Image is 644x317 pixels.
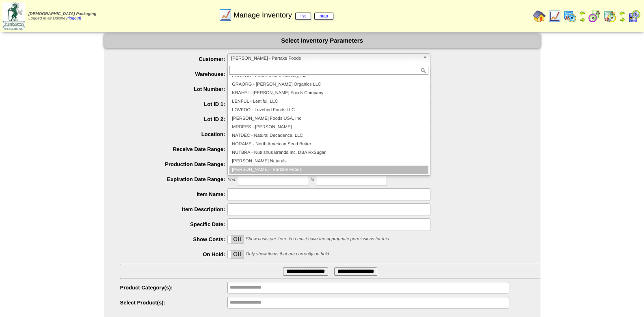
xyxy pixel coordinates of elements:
[120,206,228,212] label: Item Description:
[229,123,428,132] li: MRDEES - [PERSON_NAME]
[548,10,561,23] img: line_graph.gif
[227,250,244,259] div: OnOff
[579,16,586,23] img: arrowright.gif
[229,157,428,166] li: [PERSON_NAME] Naturals
[579,10,586,16] img: arrowleft.gif
[231,54,419,63] span: [PERSON_NAME] - Partake Foods
[28,12,96,21] span: Logged in as Ddisney
[227,235,244,244] div: OnOff
[104,34,540,48] div: Select Inventory Parameters
[120,131,228,137] label: Location:
[120,300,228,306] label: Select Product(s):
[246,252,330,257] span: Only show items that are currently on hold.
[120,176,228,182] label: Expiration Date Range:
[219,9,232,22] img: line_graph.gif
[628,10,641,23] img: calendarcustomer.gif
[120,86,228,92] label: Lot Number:
[311,177,314,182] span: to
[120,56,228,62] label: Customer:
[228,235,244,244] label: Off
[533,10,546,23] img: home.gif
[246,237,390,242] span: Show costs per item. You must have the appropriate permissions for this.
[120,71,228,77] label: Warehouse:
[120,285,228,291] label: Product Category(s):
[229,166,428,174] li: [PERSON_NAME] - Partake Foods
[120,251,228,257] label: On Hold:
[227,177,236,182] span: from
[229,132,428,140] li: NATDEC - Natural Decadence, LLC
[120,101,228,107] label: Lot ID 1:
[228,250,244,259] label: Off
[120,191,228,197] label: Item Name:
[564,10,577,23] img: calendarprod.gif
[229,114,428,123] li: [PERSON_NAME] Foods USA, Inc.
[120,161,228,167] label: Production Date Range:
[120,221,228,227] label: Specific Date:
[229,80,428,89] li: GRAORG - [PERSON_NAME] Organics LLC
[603,10,616,23] img: calendarinout.gif
[229,97,428,106] li: LENFUL - Lentiful, LLC
[295,13,311,20] a: list
[120,146,228,152] label: Receive Date Range:
[619,10,625,16] img: arrowleft.gif
[619,16,625,23] img: arrowright.gif
[229,149,428,157] li: NUTBRA - Nutrishus Brands Inc, DBA RxSugar
[229,140,428,149] li: NORAME - North American Seed Butter
[120,236,228,242] label: Show Costs:
[2,2,25,30] img: zoroco-logo-small.webp
[233,11,333,19] span: Manage Inventory
[120,116,228,122] label: Lot ID 2:
[229,106,428,114] li: LOVFOO - Lovebird Foods LLC
[588,10,601,23] img: calendarblend.gif
[229,89,428,97] li: KRAHEI - [PERSON_NAME] Foods Company
[28,12,96,16] span: [DEMOGRAPHIC_DATA] Packaging
[67,16,81,21] a: (logout)
[314,13,333,20] a: map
